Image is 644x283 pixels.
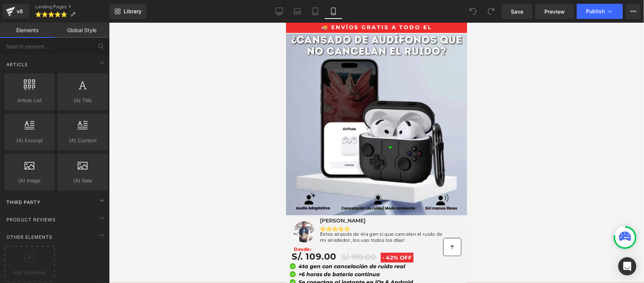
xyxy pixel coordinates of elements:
[324,4,343,19] a: Mobile
[6,226,51,242] span: S/. 109.00
[34,208,157,220] p: Estos airpods de 4ta gen si que cancelan el ruido de mi alrededor, los uso todos los días!
[114,232,126,238] span: OFF
[124,8,141,15] span: Library
[7,96,52,104] span: Article List
[15,6,25,16] div: v6
[12,240,119,247] i: 4ta gen con cancelación de ruido real
[484,4,499,19] button: Redo
[35,4,109,10] a: Landing Pages
[577,4,623,19] button: Publish
[270,4,288,19] a: Desktop
[12,248,94,255] i: +6 horas de batería continua
[6,199,41,206] span: Third Party
[306,4,324,19] a: Tablet
[12,256,127,263] i: Se conectan al instante en iOs & Android
[6,269,53,277] span: Add Elements
[618,257,636,275] div: Open Intercom Messenger
[34,194,157,202] h4: [PERSON_NAME]
[544,8,565,16] span: Preview
[586,8,605,14] span: Publish
[100,232,112,238] span: 42%
[60,177,106,185] span: (A) Date
[6,233,53,241] span: Other Elements
[535,4,574,19] a: Preview
[6,216,57,223] span: Product Reviews
[7,137,52,145] span: (A) Excerpt
[55,23,109,38] a: Global Style
[60,137,106,145] span: (A) Content
[8,224,26,229] strong: Desde:
[626,4,641,19] button: More
[466,4,481,19] button: Undo
[288,4,306,19] a: Laptop
[96,232,98,238] span: -
[3,4,29,19] a: v6
[6,61,29,68] span: Article
[511,8,523,16] span: Save
[35,11,67,17] span: ⭐⭐⭐⭐⭐
[7,177,52,185] span: (A) Image
[60,96,106,104] span: (A) Title
[55,230,90,239] span: S/. 189.00
[109,4,147,19] a: New Library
